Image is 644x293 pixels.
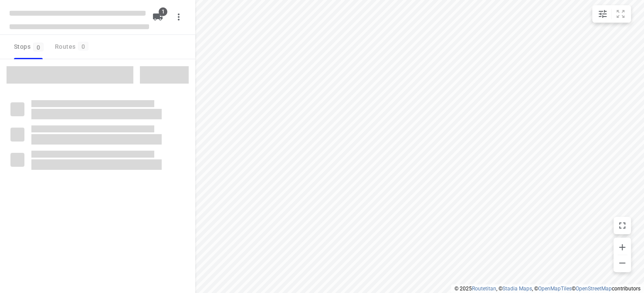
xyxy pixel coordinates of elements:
a: Stadia Maps [502,286,532,292]
div: small contained button group [592,5,631,23]
a: OpenStreetMap [576,286,612,292]
a: Routetitan [472,286,496,292]
a: OpenMapTiles [538,286,572,292]
li: © 2025 , © , © © contributors [454,286,641,292]
button: Map settings [594,5,611,23]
